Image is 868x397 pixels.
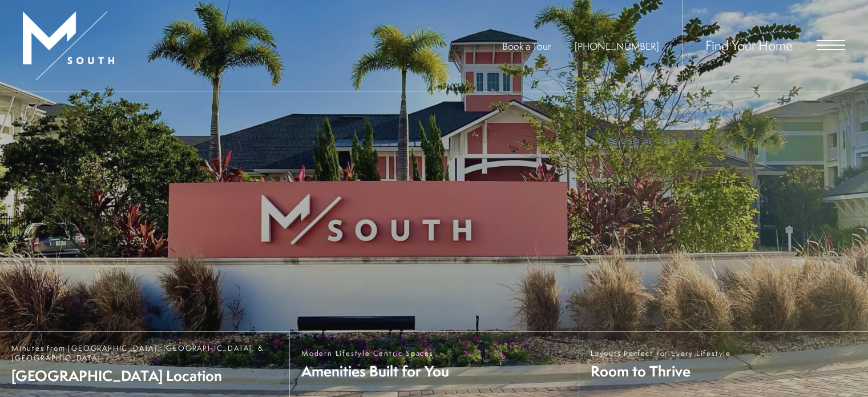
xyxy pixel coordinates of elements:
[817,40,845,50] button: Open Menu
[705,36,793,54] a: Find Your Home
[11,343,278,363] span: Minutes from [GEOGRAPHIC_DATA], [GEOGRAPHIC_DATA], & [GEOGRAPHIC_DATA]
[575,39,659,53] a: Call Us at 813-570-8014
[23,11,114,80] img: MSouth
[11,366,278,386] span: [GEOGRAPHIC_DATA] Location
[502,39,551,53] a: Book a Tour
[575,39,659,53] span: [PHONE_NUMBER]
